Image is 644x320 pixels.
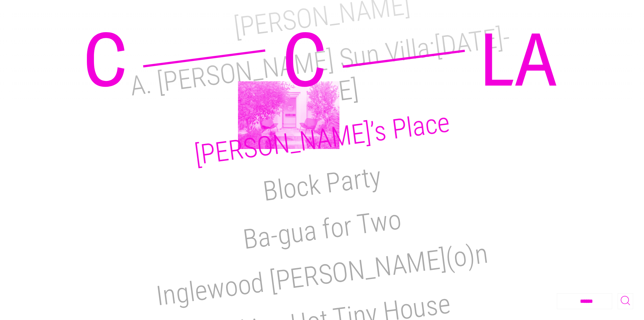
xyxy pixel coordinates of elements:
a: [PERSON_NAME]’s Place [193,106,452,171]
a: Block Party [261,161,383,207]
button: Toggle Search [618,293,633,309]
a: Ba-gua for Two [241,204,403,256]
a: A. [PERSON_NAME] Sun Villa:[DATE]-[DATE] [128,21,512,113]
a: Inglewood [PERSON_NAME](o)n [154,237,490,312]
